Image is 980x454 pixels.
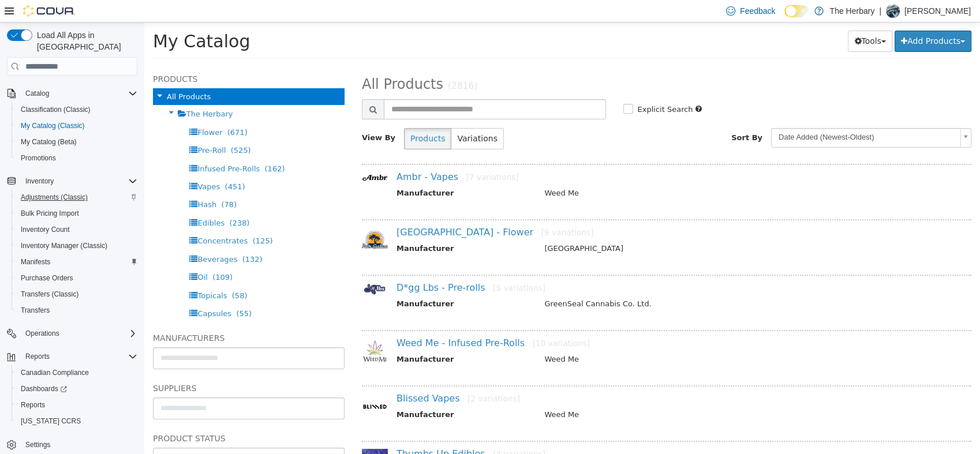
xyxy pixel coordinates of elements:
span: The Herbary [42,87,89,96]
h5: Product Status [9,409,200,423]
button: Purchase Orders [12,270,142,286]
a: Settings [21,438,55,452]
td: [GEOGRAPHIC_DATA] [391,220,809,235]
span: (78) [77,178,92,186]
button: Inventory Count [12,222,142,238]
span: Oil [53,250,63,259]
input: Dark Mode [784,5,809,17]
button: Bulk Pricing Import [12,205,142,222]
span: Concentrates [53,214,103,223]
button: Adjustments (Classic) [12,189,142,205]
a: Inventory Manager (Classic) [16,239,112,253]
a: Adjustments (Classic) [16,190,92,204]
button: Reports [21,350,54,363]
button: Inventory [21,174,58,188]
img: 150 [218,260,244,274]
a: Thumbs Up Edibles[4 variations] [252,426,401,437]
span: Dashboards [21,384,67,393]
span: Transfers [16,303,137,317]
a: Date Added (Newest-Oldest) [627,106,827,125]
small: [10 variations] [388,316,446,325]
span: (238) [85,196,105,205]
a: Blissed Vapes[2 variations] [252,370,376,381]
span: Inventory Manager (Classic) [21,241,107,250]
a: Reports [16,398,50,412]
span: (109) [68,250,88,259]
span: (451) [81,160,101,168]
span: Purchase Orders [16,271,137,285]
button: Settings [2,436,142,453]
a: My Catalog (Classic) [16,119,89,133]
span: Operations [21,327,137,340]
span: Adjustments (Classic) [16,190,137,204]
span: Feedback [740,5,775,17]
button: My Catalog (Beta) [12,134,142,150]
button: Variations [306,106,359,127]
span: Transfers (Classic) [16,287,137,301]
span: Settings [21,437,137,452]
span: Manifests [16,255,137,269]
div: Brandon Eddie [886,4,900,18]
span: Transfers [21,306,50,315]
small: (2816) [304,58,334,69]
span: Topicals [53,269,83,277]
span: Inventory [25,177,54,186]
span: Flower [53,106,78,114]
span: Sort By [587,111,618,119]
a: [GEOGRAPHIC_DATA] - Flower[9 variations] [252,204,449,215]
span: Catalog [21,87,137,100]
button: Transfers [12,302,142,318]
td: Weed Me [391,387,809,401]
span: Reports [21,350,137,363]
button: Reports [2,348,142,365]
span: Bulk Pricing Import [21,209,79,218]
span: Reports [25,352,50,361]
span: Purchase Orders [21,273,73,283]
h5: Manufacturers [9,309,200,322]
button: My Catalog (Classic) [12,118,142,134]
a: Dashboards [12,381,142,397]
span: Hash [53,178,72,186]
a: Promotions [16,151,61,165]
span: (162) [121,142,141,151]
button: Reports [12,397,142,413]
span: (525) [87,123,107,132]
span: Dashboards [16,382,137,396]
button: Catalog [2,85,142,102]
button: Inventory [2,173,142,189]
th: Manufacturer [252,165,391,179]
span: Reports [21,400,45,410]
button: Transfers (Classic) [12,286,142,302]
span: Inventory Count [21,225,70,234]
a: [US_STATE] CCRS [16,414,85,428]
button: Add Products [750,8,827,29]
small: [9 variations] [397,205,450,215]
button: Products [260,106,307,127]
span: Edibles [53,196,80,205]
span: Inventory [21,174,137,188]
a: Transfers (Classic) [16,287,83,301]
span: Bulk Pricing Import [16,207,137,220]
small: [4 variations] [349,427,401,436]
a: Purchase Orders [16,271,78,285]
span: Inventory Manager (Classic) [16,239,137,253]
span: My Catalog [9,9,106,29]
a: D*gg Lbs - Pre-rolls[5 variations] [252,260,401,271]
span: (125) [109,214,129,223]
button: Manifests [12,254,142,270]
span: Dark Mode [784,17,785,18]
span: (55) [92,287,107,295]
td: Weed Me [391,165,809,179]
a: Dashboards [16,382,72,396]
span: Adjustments (Classic) [21,193,88,202]
button: Catalog [21,87,54,100]
img: 150 [218,371,244,397]
p: | [879,4,881,18]
span: (132) [98,232,118,241]
span: Promotions [21,153,56,163]
th: Manufacturer [252,276,391,290]
p: The Herbary [829,4,874,18]
span: Pre-Roll [53,123,81,132]
span: Infused Pre-Rolls [53,142,115,151]
span: Reports [16,398,137,412]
